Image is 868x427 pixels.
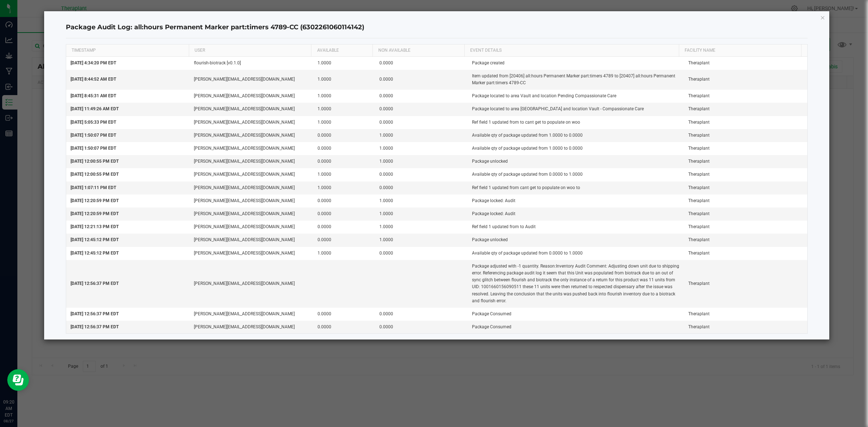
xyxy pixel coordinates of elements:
[684,182,808,195] td: Theraplant
[190,221,313,234] td: [PERSON_NAME][EMAIL_ADDRESS][DOMAIN_NAME]
[684,116,808,129] td: Theraplant
[468,103,684,116] td: Package located to area [GEOGRAPHIC_DATA] and location Vault - Compassionate Care
[373,44,464,57] th: NON AVAILABLE
[190,90,313,103] td: [PERSON_NAME][EMAIL_ADDRESS][DOMAIN_NAME]
[468,142,684,155] td: Available qty of package updated from 1.0000 to 0.0000
[464,44,679,57] th: EVENT DETAILS
[684,168,808,181] td: Theraplant
[190,234,313,247] td: [PERSON_NAME][EMAIL_ADDRESS][DOMAIN_NAME]
[71,281,119,286] span: [DATE] 12:56:37 PM EDT
[71,251,119,256] span: [DATE] 12:45:12 PM EDT
[375,57,468,70] td: 0.0000
[684,308,808,321] td: Theraplant
[375,70,468,90] td: 0.0000
[71,93,116,98] span: [DATE] 8:45:31 AM EDT
[684,70,808,90] td: Theraplant
[71,172,119,177] span: [DATE] 12:00:55 PM EDT
[375,168,468,181] td: 0.0000
[71,120,116,125] span: [DATE] 5:05:33 PM EDT
[71,198,119,203] span: [DATE] 12:20:59 PM EDT
[468,208,684,221] td: Package locked: Audit
[375,234,468,247] td: 1.0000
[375,129,468,142] td: 1.0000
[190,168,313,181] td: [PERSON_NAME][EMAIL_ADDRESS][DOMAIN_NAME]
[190,260,313,308] td: [PERSON_NAME][EMAIL_ADDRESS][DOMAIN_NAME]
[313,221,375,234] td: 0.0000
[71,77,116,82] span: [DATE] 8:44:52 AM EDT
[468,195,684,208] td: Package locked: Audit
[190,195,313,208] td: [PERSON_NAME][EMAIL_ADDRESS][DOMAIN_NAME]
[468,90,684,103] td: Package located to area Vault and location Pending Compassionate Care
[684,129,808,142] td: Theraplant
[313,208,375,221] td: 0.0000
[190,116,313,129] td: [PERSON_NAME][EMAIL_ADDRESS][DOMAIN_NAME]
[71,185,116,190] span: [DATE] 1:07:11 PM EDT
[468,221,684,234] td: Ref field 1 updated from to Audit
[684,195,808,208] td: Theraplant
[313,129,375,142] td: 0.0000
[190,142,313,155] td: [PERSON_NAME][EMAIL_ADDRESS][DOMAIN_NAME]
[190,308,313,321] td: [PERSON_NAME][EMAIL_ADDRESS][DOMAIN_NAME]
[190,103,313,116] td: [PERSON_NAME][EMAIL_ADDRESS][DOMAIN_NAME]
[71,211,119,216] span: [DATE] 12:20:59 PM EDT
[190,208,313,221] td: [PERSON_NAME][EMAIL_ADDRESS][DOMAIN_NAME]
[684,260,808,308] td: Theraplant
[313,90,375,103] td: 1.0000
[71,60,116,65] span: [DATE] 4:34:20 PM EDT
[375,195,468,208] td: 1.0000
[375,308,468,321] td: 0.0000
[468,260,684,308] td: Package adjusted with -1 quantity. Reason:Inventory Audit Comment: Adjusting down unit due to shi...
[375,90,468,103] td: 0.0000
[190,129,313,142] td: [PERSON_NAME][EMAIL_ADDRESS][DOMAIN_NAME]
[468,57,684,70] td: Package created
[313,168,375,181] td: 1.0000
[311,44,372,57] th: AVAILABLE
[190,182,313,195] td: [PERSON_NAME][EMAIL_ADDRESS][DOMAIN_NAME]
[468,247,684,260] td: Available qty of package updated from 0.0000 to 1.0000
[313,195,375,208] td: 0.0000
[190,57,313,70] td: flourish-biotrack [v0.1.0]
[71,224,119,229] span: [DATE] 12:21:13 PM EDT
[71,311,119,316] span: [DATE] 12:56:37 PM EDT
[375,155,468,168] td: 1.0000
[375,103,468,116] td: 0.0000
[71,324,119,329] span: [DATE] 12:56:37 PM EDT
[468,308,684,321] td: Package Consumed
[313,247,375,260] td: 1.0000
[313,116,375,129] td: 1.0000
[468,129,684,142] td: Available qty of package updated from 1.0000 to 0.0000
[679,44,801,57] th: Facility Name
[468,116,684,129] td: Ref field 1 updated from to cant get to populate on woo
[684,247,808,260] td: Theraplant
[684,103,808,116] td: Theraplant
[313,57,375,70] td: 1.0000
[7,369,29,391] iframe: Resource center
[375,208,468,221] td: 1.0000
[313,308,375,321] td: 0.0000
[375,116,468,129] td: 0.0000
[468,182,684,195] td: Ref field 1 updated from cant get to populate on woo to
[190,321,313,333] td: [PERSON_NAME][EMAIL_ADDRESS][DOMAIN_NAME]
[71,146,116,151] span: [DATE] 1:50:07 PM EDT
[684,142,808,155] td: Theraplant
[684,90,808,103] td: Theraplant
[71,159,119,164] span: [DATE] 12:00:55 PM EDT
[468,168,684,181] td: Available qty of package updated from 0.0000 to 1.0000
[190,70,313,90] td: [PERSON_NAME][EMAIL_ADDRESS][DOMAIN_NAME]
[684,221,808,234] td: Theraplant
[71,133,116,138] span: [DATE] 1:50:07 PM EDT
[375,221,468,234] td: 1.0000
[190,247,313,260] td: [PERSON_NAME][EMAIL_ADDRESS][DOMAIN_NAME]
[684,321,808,333] td: Theraplant
[313,70,375,90] td: 1.0000
[375,142,468,155] td: 1.0000
[375,321,468,333] td: 0.0000
[71,237,119,242] span: [DATE] 12:45:12 PM EDT
[66,23,808,32] h4: Package Audit Log: all:hours Permanent Marker part:timers 4789-CC (6302261060114142)
[468,321,684,333] td: Package Consumed
[189,44,311,57] th: USER
[375,247,468,260] td: 0.0000
[313,182,375,195] td: 1.0000
[313,155,375,168] td: 0.0000
[468,70,684,90] td: Item updated from [20406] all:hours Permanent Marker part:timers 4789 to [20407] all:hours Perman...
